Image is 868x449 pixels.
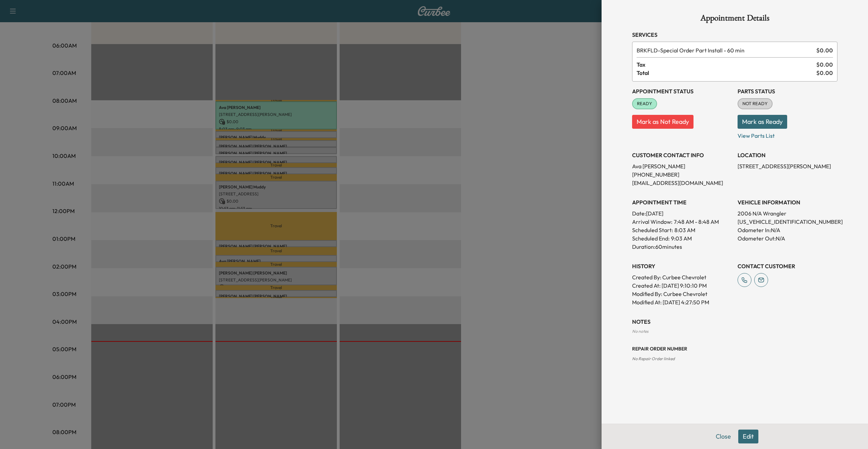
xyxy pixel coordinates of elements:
[816,60,833,69] span: $ 0.00
[632,329,837,334] div: No notes
[637,69,816,77] span: Total
[738,218,837,226] p: [US_VEHICLE_IDENTIFICATION_NUMBER]
[671,234,692,243] p: 9:03 AM
[632,317,837,326] h3: NOTES
[738,198,837,206] h3: VEHICLE INFORMATION
[674,218,719,226] span: 7:48 AM - 8:48 AM
[632,162,732,170] p: Ava [PERSON_NAME]
[632,273,732,281] p: Created By : Curbee Chevrolet
[816,69,833,77] span: $ 0.00
[632,218,732,226] p: Arrival Window:
[816,46,833,54] span: $ 0.00
[633,100,656,107] span: READY
[738,151,837,159] h3: LOCATION
[738,209,837,218] p: 2006 N/A Wrangler
[738,262,837,270] h3: CONTACT CUSTOMER
[632,209,732,218] p: Date: [DATE]
[632,170,732,179] p: [PHONE_NUMBER]
[632,226,673,234] p: Scheduled Start:
[632,262,732,270] h3: History
[632,234,670,243] p: Scheduled End:
[632,198,732,206] h3: APPOINTMENT TIME
[637,46,814,54] span: Special Order Part Install - 60 min
[738,100,772,107] span: NOT READY
[632,290,732,298] p: Modified By : Curbee Chevrolet
[637,60,816,69] span: Tax
[632,31,837,39] h3: Services
[632,14,837,25] h1: Appointment Details
[738,87,837,95] h3: Parts Status
[738,115,787,129] button: Mark as Ready
[738,162,837,170] p: [STREET_ADDRESS][PERSON_NAME]
[632,243,732,251] p: Duration: 60 minutes
[632,179,732,187] p: [EMAIL_ADDRESS][DOMAIN_NAME]
[674,226,695,234] p: 8:03 AM
[711,430,735,443] button: Close
[632,298,732,306] p: Modified At : [DATE] 4:27:50 PM
[632,345,837,352] h3: Repair Order number
[632,115,693,129] button: Mark as Not Ready
[738,226,837,234] p: Odometer In: N/A
[632,356,675,361] span: No Repair Order linked
[738,129,837,140] p: View Parts List
[738,234,837,243] p: Odometer Out: N/A
[738,430,758,443] button: Edit
[632,281,732,290] p: Created At : [DATE] 9:10:10 PM
[632,151,732,159] h3: CUSTOMER CONTACT INFO
[632,87,732,95] h3: Appointment Status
